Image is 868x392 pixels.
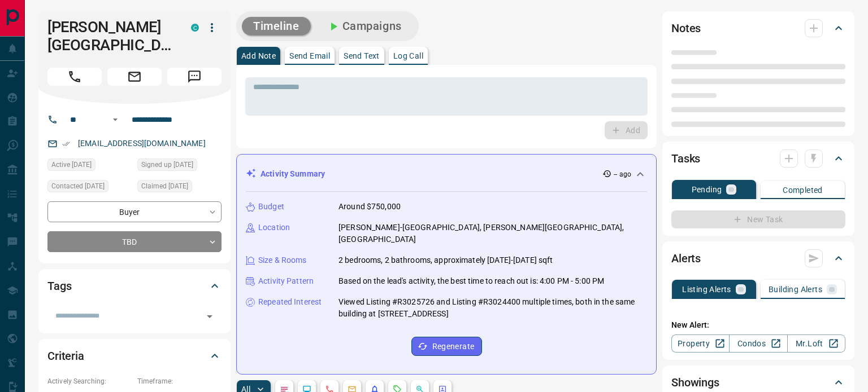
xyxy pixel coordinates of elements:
[682,285,731,293] p: Listing Alerts
[787,334,845,353] a: Mr.Loft
[261,168,325,180] p: Activity Summary
[141,159,193,170] span: Signed up [DATE]
[338,296,647,320] p: Viewed Listing #R3025726 and Listing #R3024400 multiple times, both in the same building at [STRE...
[47,347,84,365] h2: Criteria
[344,52,380,60] p: Send Text
[108,113,122,126] button: Open
[258,222,290,234] p: Location
[783,186,823,194] p: Completed
[671,319,845,331] p: New Alert:
[78,139,206,148] a: [EMAIL_ADDRESS][DOMAIN_NAME]
[137,158,222,174] div: Mon Sep 08 2025
[246,164,647,184] div: Activity Summary-- ago
[51,180,105,192] span: Contacted [DATE]
[671,334,730,353] a: Property
[338,201,401,213] p: Around $750,000
[671,249,701,267] h2: Alerts
[62,140,70,148] svg: Email Verified
[47,18,174,54] h1: [PERSON_NAME][GEOGRAPHIC_DATA]
[393,52,423,60] p: Log Call
[614,169,631,179] p: -- ago
[47,231,222,252] div: TBD
[692,186,722,193] p: Pending
[338,275,604,287] p: Based on the lead's activity, the best time to reach out is: 4:00 PM - 5:00 PM
[107,68,162,86] span: Email
[315,17,413,36] button: Campaigns
[769,285,822,293] p: Building Alerts
[47,342,222,369] div: Criteria
[191,24,199,32] div: condos.ca
[47,158,132,174] div: Mon Sep 08 2025
[289,52,330,60] p: Send Email
[338,222,647,245] p: [PERSON_NAME]-[GEOGRAPHIC_DATA], [PERSON_NAME][GEOGRAPHIC_DATA], [GEOGRAPHIC_DATA]
[671,149,700,168] h2: Tasks
[242,17,311,36] button: Timeline
[671,19,701,37] h2: Notes
[47,277,71,295] h2: Tags
[258,201,284,213] p: Budget
[258,296,322,308] p: Repeated Interest
[258,275,314,287] p: Activity Pattern
[47,376,132,386] p: Actively Searching:
[338,254,553,266] p: 2 bedrooms, 2 bathrooms, approximately [DATE]-[DATE] sqft
[671,145,845,172] div: Tasks
[202,309,218,324] button: Open
[51,159,92,170] span: Active [DATE]
[137,376,222,386] p: Timeframe:
[411,337,482,356] button: Regenerate
[47,68,102,86] span: Call
[671,373,719,391] h2: Showings
[137,180,222,196] div: Mon Sep 08 2025
[141,180,188,192] span: Claimed [DATE]
[167,68,222,86] span: Message
[47,272,222,299] div: Tags
[47,180,132,196] div: Mon Sep 08 2025
[671,15,845,42] div: Notes
[47,201,222,222] div: Buyer
[671,245,845,272] div: Alerts
[241,52,276,60] p: Add Note
[258,254,307,266] p: Size & Rooms
[729,334,787,353] a: Condos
